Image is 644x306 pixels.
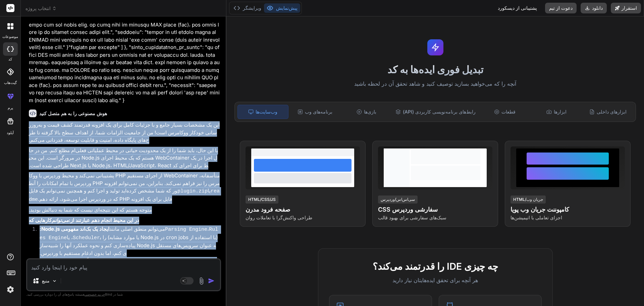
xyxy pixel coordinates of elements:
font: یا [208,187,211,194]
font: HTML/جریان وب [513,197,543,202]
font: بازی‌ها [364,109,376,115]
font: طراحی واکنش‌گرا با تعاملات روان [246,215,312,220]
button: دانلود [581,3,607,13]
font: وب‌سایت‌ها [256,109,277,115]
font: کارهایی که [29,217,52,223]
font: حریم خصوصی [85,292,105,296]
img: مدل‌ها را انتخاب کنید [52,278,57,284]
button: استقرار [611,3,641,13]
font: همیشه پاسخ‌های آن را دوباره بررسی کنید. [26,292,85,296]
font: کامپوننت جریان وب پویا [511,206,569,213]
font: شما در Bind [105,292,123,296]
font: موضوعات [2,34,18,39]
font: فایل برای یک افزونه PHP که در وردپرس اجرا می‌شود، ارائه دهم. [38,196,172,202]
font: پیش‌نمایش [276,5,298,11]
font: ، یا [67,234,73,241]
code: Scheduler [73,235,100,241]
code: plugin.zip [177,188,208,194]
font: (با استفاده از cron jobs در Node.js یا موارد مشابه) را به عنوان سرویس‌های مستقل Node.js پیاده‌ساز... [40,234,218,256]
button: پیش‌نمایش [264,3,300,13]
font: در این محیط انجام دهم عبارتند از: [69,217,139,223]
font: برنامه‌های وب [305,109,332,115]
font: آنچه را که می‌خواهید بسازید توصیف کنید و شاهد تحقق آن در لحظه باشید [354,80,516,87]
font: HTML/CSS/JS [248,197,276,202]
code: Parsing Engine [165,227,207,232]
font: ، [207,226,209,232]
font: ویرایشگر [243,5,261,11]
font: ایجاد یک رابط کاربری ساختگی React/HTML/JS: [40,257,145,264]
font: ابزارها [554,109,567,115]
font: قطعات [501,109,516,115]
font: هوش مصنوعی را به هم متصل کنید [39,111,107,116]
font: انتخاب پروژه [25,5,51,11]
font: پرم [8,105,13,110]
font: سبک‌های سفارشی برای بهبود قالب [378,215,446,220]
button: ویرایشگر [231,3,264,13]
button: دعوت از تیم [545,3,577,13]
font: استقرار [622,5,637,11]
font: آپلود [7,130,14,135]
font: دانلود [592,5,603,11]
font: می‌توانم [52,217,69,223]
font: تبدیل فوری ایده‌ها به کد [387,63,483,76]
font: ابزارهای داخلی [597,109,627,115]
font: متوجه هستم که این نتیجه‌ای نیست که شما به دنبالش بودید. [29,207,152,213]
font: با این حال، باید شما را از یک محدودیت حیاتی در محیط عملیاتی فعلی‌ام مطلع کنم. من در حال اجرا در ی... [29,147,218,169]
font: ایجاد یک بک‌اند مفهومی Node.js: [40,226,109,232]
font: چه چیزی IDE را قدرتمند می‌کند؟ [373,261,498,272]
font: دعوت از تیم [549,5,573,11]
font: رابط‌های برنامه‌نویسی کاربردی (API) [403,109,476,115]
code: readme [29,188,220,203]
code: Rules Engine [40,227,218,241]
font: CSS سفارشی وردپرس [378,206,438,213]
img: آیکون [208,277,215,284]
font: سی‌اس‌اس/وردپرس [381,197,415,202]
font: هر آنچه برای تحقق ایده‌هایتان نیاز دارید [392,277,478,283]
font: کد [8,57,12,61]
font: صفحه فرود مدرن [246,206,290,213]
font: پشتیبانی از دیسکورد [498,5,537,11]
font: منبع [42,278,50,283]
font: می‌توانم منطق اصلی مانند [109,226,165,232]
font: این یک مشخصات بسیار جامع و با جزئیات کامل برای یک افزونه قدرتمند کشف قیمت و به‌روزرسانی خودکار وو... [29,122,220,143]
img: پیوست [198,277,205,285]
img: تنظیمات [5,284,16,295]
font: اجزای تعاملی با انیمیشن‌ها [511,215,562,220]
font: گیت‌هاب [4,80,17,85]
font: متأسفانه، WebContainer از اجرای مستقیم PHP پشتیبانی نمی‌کند و محیط وردپرس یا ووکامرس را نیز فراهم... [29,172,220,194]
